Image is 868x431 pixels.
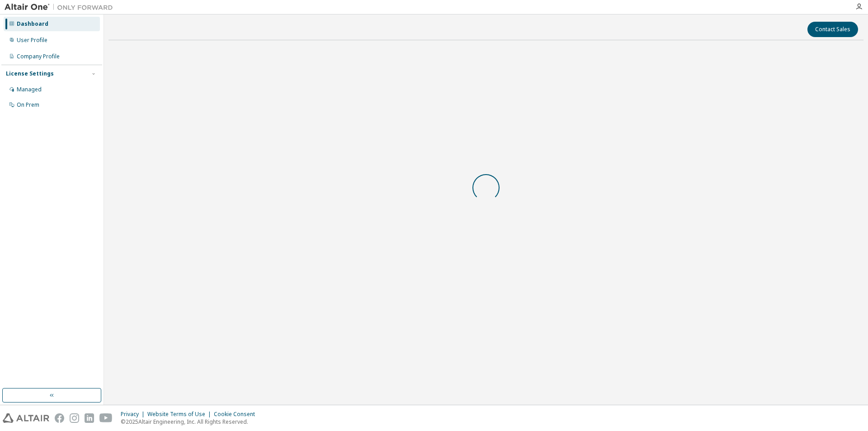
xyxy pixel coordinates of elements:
div: Privacy [121,411,147,418]
div: Website Terms of Use [147,411,214,418]
p: © 2025 Altair Engineering, Inc. All Rights Reserved. [121,418,260,426]
button: Contact Sales [807,22,858,37]
div: User Profile [17,37,47,44]
img: facebook.svg [55,413,64,423]
div: Managed [17,86,42,93]
div: On Prem [17,101,39,109]
img: altair_logo.svg [3,413,49,423]
img: youtube.svg [99,413,113,423]
img: Altair One [5,3,118,12]
div: Cookie Consent [214,411,260,418]
div: Dashboard [17,20,48,28]
img: linkedin.svg [85,413,94,423]
div: License Settings [6,70,54,77]
img: instagram.svg [70,413,79,423]
div: Company Profile [17,53,60,60]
